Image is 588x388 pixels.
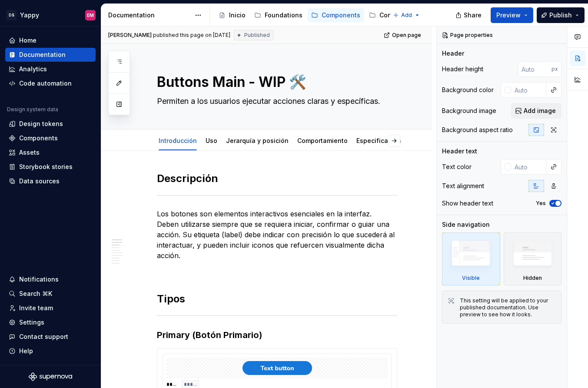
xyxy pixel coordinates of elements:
[442,147,477,156] div: Header text
[19,65,47,73] div: Analytics
[442,49,464,58] div: Header
[215,7,389,24] div: Page tree
[6,10,17,20] div: DS
[19,36,37,45] div: Home
[442,232,500,285] div: Visible
[365,8,407,22] a: Content
[5,146,96,159] a: Assets
[157,292,397,306] h2: Tipos
[537,7,585,23] button: Publish
[491,7,533,23] button: Preview
[5,48,96,62] a: Documentation
[442,182,484,190] div: Text alignment
[202,131,221,149] div: Uso
[19,50,66,59] div: Documentation
[215,8,249,22] a: Inicio
[19,148,40,157] div: Assets
[5,330,96,344] button: Contact support
[379,11,404,20] div: Content
[504,232,562,285] div: Hidden
[451,7,487,23] button: Share
[5,174,96,188] a: Data sources
[442,86,494,94] div: Background color
[322,11,360,20] div: Components
[401,12,412,19] span: Add
[308,8,364,22] a: Components
[87,12,94,19] div: EM
[5,76,96,90] a: Code automation
[157,330,262,340] strong: Primary (Botón Primario)
[20,11,39,20] div: Yappy
[518,61,551,77] input: Auto
[157,172,397,186] h2: Descripción
[19,275,59,284] div: Notifications
[226,137,289,144] a: Jerarquía y posición
[5,287,96,301] button: Search ⌘K
[155,131,200,149] div: Introducción
[5,117,96,131] a: Design tokens
[442,106,496,115] div: Background image
[5,62,96,76] a: Analytics
[19,119,63,128] div: Design tokens
[159,137,197,144] a: Introducción
[392,32,421,39] span: Open page
[462,275,480,282] div: Visible
[19,289,52,298] div: Search ⌘K
[29,372,72,381] svg: Supernova Logo
[442,220,490,229] div: Side navigation
[551,66,558,73] p: px
[108,32,152,39] span: [PERSON_NAME]
[5,272,96,286] button: Notifications
[442,162,472,171] div: Text color
[223,131,292,149] div: Jerarquía y posición
[5,315,96,329] a: Settings
[464,11,482,20] span: Share
[442,199,493,208] div: Show header text
[297,137,348,144] a: Comportamiento
[19,347,33,355] div: Help
[442,126,513,134] div: Background aspect ratio
[536,200,546,207] label: Yes
[206,137,217,144] a: Uso
[7,106,58,113] div: Design system data
[511,82,546,98] input: Auto
[19,318,44,327] div: Settings
[19,162,73,171] div: Storybook stories
[5,131,96,145] a: Components
[19,177,60,186] div: Data sources
[549,11,572,20] span: Publish
[19,79,72,88] div: Code automation
[390,9,423,21] button: Add
[155,94,395,108] textarea: Permiten a los usuarios ejecutar acciones claras y específicas.
[19,304,53,312] div: Invite team
[229,11,246,20] div: Inicio
[244,32,270,39] span: Published
[19,134,58,143] div: Components
[108,11,190,20] div: Documentation
[19,332,68,341] div: Contact support
[511,159,546,175] input: Auto
[2,6,99,24] button: DSYappyEM
[251,8,306,22] a: Foundations
[442,65,483,73] div: Header height
[265,11,302,20] div: Foundations
[5,344,96,358] button: Help
[153,32,230,39] div: published this page on [DATE]
[353,131,412,149] div: Especificaciones
[496,11,521,20] span: Preview
[524,106,556,115] span: Add image
[5,160,96,174] a: Storybook stories
[356,137,409,144] a: Especificaciones
[511,103,561,119] button: Add image
[157,209,397,261] p: Los botones son elementos interactivos esenciales en la interfaz. Deben utilizarse siempre que se...
[294,131,351,149] div: Comportamiento
[523,275,542,282] div: Hidden
[5,33,96,47] a: Home
[460,297,556,318] div: This setting will be applied to your published documentation. Use preview to see how it looks.
[5,301,96,315] a: Invite team
[381,29,425,41] a: Open page
[155,72,395,93] textarea: Buttons Main - WIP 🛠️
